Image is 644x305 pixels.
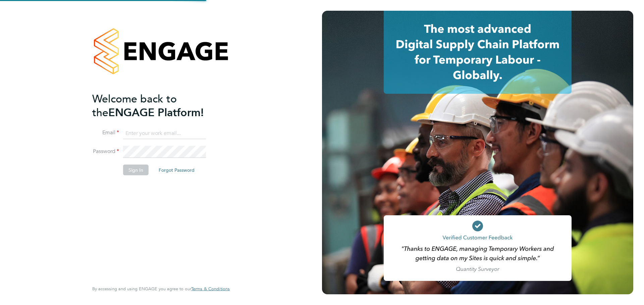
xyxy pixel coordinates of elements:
span: Terms & Conditions [191,286,230,292]
label: Password [92,148,119,155]
label: Email [92,129,119,136]
h2: ENGAGE Platform! [92,92,223,119]
button: Sign In [123,165,149,175]
input: Enter your work email... [123,127,206,139]
a: Terms & Conditions [191,286,230,292]
span: Welcome back to the [92,92,177,119]
span: By accessing and using ENGAGE you agree to our [92,286,230,292]
button: Forgot Password [153,165,200,175]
